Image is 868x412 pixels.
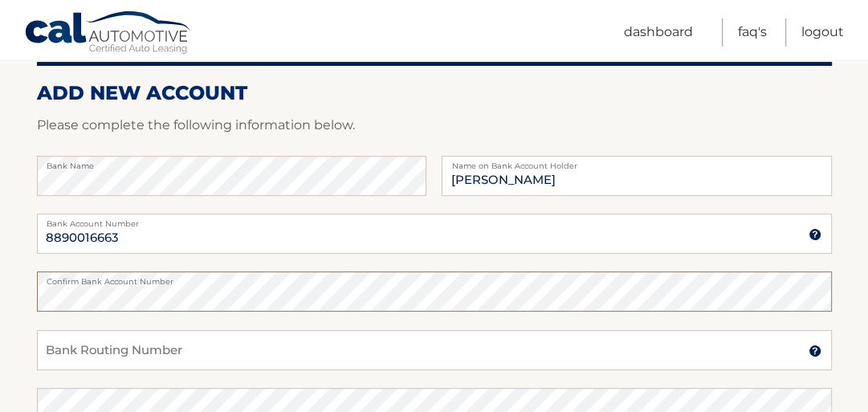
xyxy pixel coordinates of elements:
[24,10,193,57] a: Cal Automotive
[37,214,832,226] label: Bank Account Number
[37,330,832,370] input: Bank Routing Number
[624,18,693,47] a: Dashboard
[37,81,832,105] h2: ADD NEW ACCOUNT
[37,271,832,284] label: Confirm Bank Account Number
[37,214,832,254] input: Bank Account Number
[809,345,821,357] img: tooltip.svg
[37,156,426,169] label: Bank Name
[809,228,821,241] img: tooltip.svg
[442,156,831,169] label: Name on Bank Account Holder
[738,18,767,47] a: FAQ's
[37,114,832,137] p: Please complete the following information below.
[801,18,844,47] a: Logout
[442,156,831,196] input: Name on Account (Account Holder Name)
